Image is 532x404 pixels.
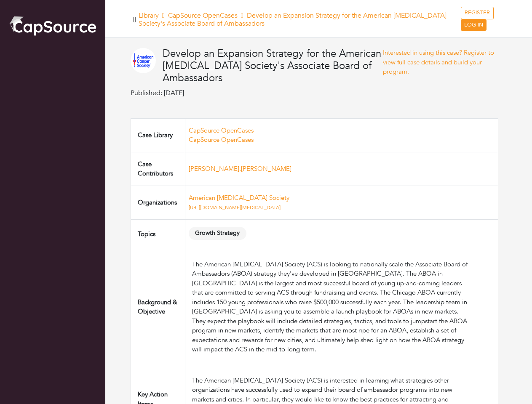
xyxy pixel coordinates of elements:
[131,152,185,186] td: Case Contributors
[461,7,494,19] a: REGISTER
[189,126,254,135] a: CapSource OpenCases
[189,165,291,173] a: [PERSON_NAME].[PERSON_NAME]
[192,316,471,354] div: They expect the playbook will include detailed strategies, tactics, and tools to jumpstart the AB...
[131,88,383,98] p: Published: [DATE]
[189,227,246,240] span: Growth Strategy
[189,194,289,202] a: American [MEDICAL_DATA] Society
[131,219,185,249] td: Topics
[189,204,281,211] a: [URL][DOMAIN_NAME][MEDICAL_DATA]
[8,15,97,37] img: cap_logo.png
[163,48,383,84] h4: Develop an Expansion Strategy for the American [MEDICAL_DATA] Society's Associate Board of Ambass...
[192,260,471,316] div: The American [MEDICAL_DATA] Society (ACS) is looking to nationally scale the Associate Board of A...
[131,186,185,219] td: Organizations
[383,48,494,76] a: Interested in using this case? Register to view full case details and build your program.
[139,12,461,28] h5: Library Develop an Expansion Strategy for the American [MEDICAL_DATA] Society's Associate Board o...
[189,136,254,144] a: CapSource OpenCases
[461,19,487,31] a: LOG IN
[168,11,238,20] a: CapSource OpenCases
[131,48,156,73] img: ACS.png
[131,249,185,365] td: Background & Objective
[131,118,185,152] td: Case Library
